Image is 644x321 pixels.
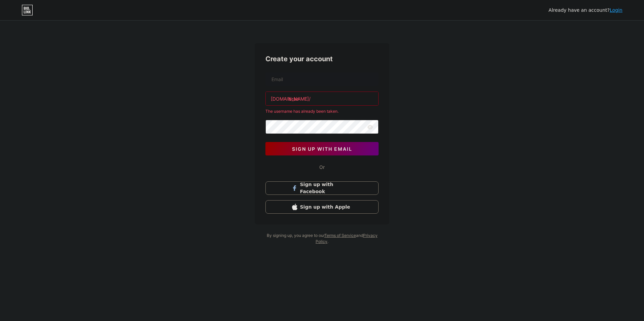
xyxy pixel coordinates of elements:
[265,142,379,155] button: sign up with email
[292,146,352,152] span: sign up with email
[300,181,352,195] span: Sign up with Facebook
[265,233,379,245] div: By signing up, you agree to our and .
[324,233,356,238] a: Terms of Service
[266,92,378,105] input: username
[265,54,379,64] div: Create your account
[319,164,325,171] div: Or
[265,108,379,114] div: The username has already been taken.
[265,200,379,214] button: Sign up with Apple
[271,95,311,102] div: [DOMAIN_NAME]/
[266,72,378,86] input: Email
[300,204,352,211] span: Sign up with Apple
[265,181,379,195] button: Sign up with Facebook
[610,7,622,13] a: Login
[549,7,622,14] div: Already have an account?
